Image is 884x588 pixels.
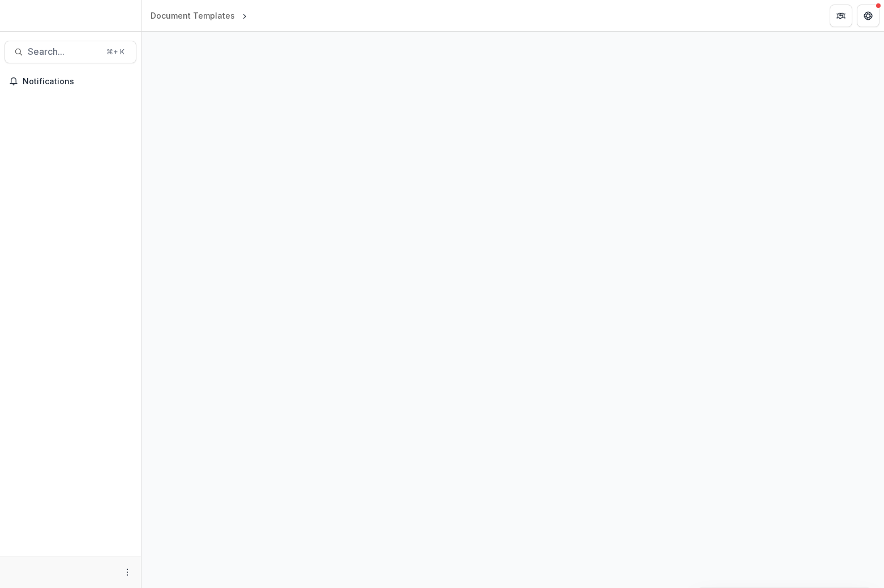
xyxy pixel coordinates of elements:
button: More [121,565,134,579]
span: Search... [28,46,100,57]
span: Notifications [23,77,132,87]
button: Search... [5,41,136,63]
div: ⌘ + K [104,46,127,58]
button: Partners [830,5,852,27]
nav: breadcrumb [146,7,298,24]
a: Document Templates [146,7,239,24]
button: Get Help [857,5,879,27]
button: Notifications [5,72,136,90]
div: Document Templates [151,10,235,21]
